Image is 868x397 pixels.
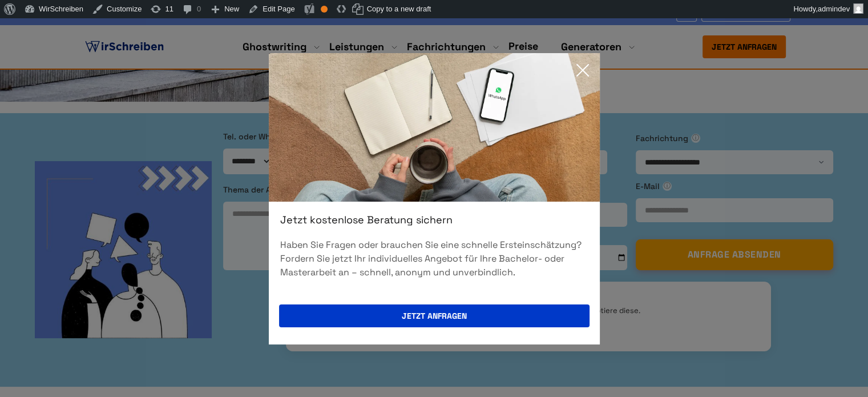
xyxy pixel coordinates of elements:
[279,304,590,327] button: Jetzt anfragen
[269,213,600,227] div: Jetzt kostenlose Beratung sichern
[321,6,328,13] div: OK
[818,5,850,13] span: admindev
[269,53,600,202] img: exit
[280,238,588,252] p: Haben Sie Fragen oder brauchen Sie eine schnelle Ersteinschätzung?
[280,252,588,279] p: Fordern Sie jetzt Ihr individuelles Angebot für Ihre Bachelor- oder Masterarbeit an – schnell, an...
